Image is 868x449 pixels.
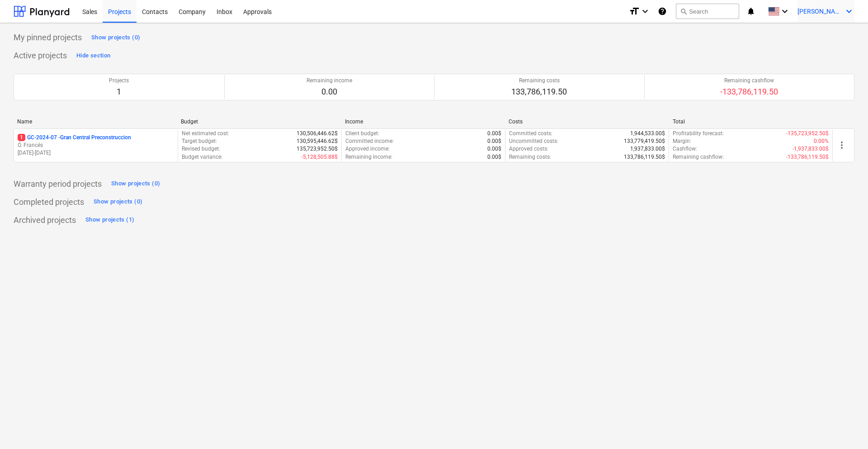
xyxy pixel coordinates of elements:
[181,118,337,125] div: Budget
[109,86,129,97] p: 1
[797,8,843,15] span: [PERSON_NAME]
[18,134,131,142] p: GC-2024-07 - Gran Central Preconstruccion
[673,153,724,161] p: Remaining cashflow :
[76,51,110,61] div: Hide section
[844,6,854,17] i: keyboard_arrow_down
[18,142,174,149] p: Ó. Francés
[18,134,25,141] span: 1
[509,118,665,125] div: Costs
[509,153,551,161] p: Remaining costs :
[345,130,379,137] p: Client budget :
[83,213,137,227] button: Show projects (1)
[676,4,739,19] button: Search
[345,145,390,153] p: Approved income :
[624,153,665,161] p: 133,786,119.50$
[74,48,113,63] button: Hide section
[487,153,501,161] p: 0.00$
[14,50,67,61] p: Active projects
[836,140,847,151] span: more_vert
[779,6,790,17] i: keyboard_arrow_down
[509,145,548,153] p: Approved costs :
[85,215,134,225] div: Show projects (1)
[345,118,501,125] div: Income
[640,6,651,17] i: keyboard_arrow_down
[14,179,102,189] p: Warranty period projects
[658,6,667,17] i: Knowledge base
[109,77,129,85] p: Projects
[630,145,665,153] p: 1,937,833.00$
[307,86,352,97] p: 0.00
[673,130,724,137] p: Profitability forecast :
[14,32,82,43] p: My pinned projects
[182,130,229,137] p: Net estimated cost :
[680,8,687,15] span: search
[18,134,174,157] div: 1GC-2024-07 -Gran Central PreconstruccionÓ. Francés[DATE]-[DATE]
[793,145,829,153] p: -1,937,833.00$
[18,149,174,157] p: [DATE] - [DATE]
[511,77,567,85] p: Remaining costs
[182,153,222,161] p: Budget variance :
[720,77,778,85] p: Remaining cashflow
[307,77,352,85] p: Remaining income
[94,197,142,207] div: Show projects (0)
[746,6,755,17] i: notifications
[630,130,665,137] p: 1,944,533.00$
[786,153,829,161] p: -133,786,119.50$
[182,145,220,153] p: Revised budget :
[487,130,501,137] p: 0.00$
[297,145,338,153] p: 135,723,952.50$
[673,145,697,153] p: Cashflow :
[14,215,76,226] p: Archived projects
[487,137,501,145] p: 0.00$
[17,118,174,125] div: Name
[91,33,140,43] div: Show projects (0)
[511,86,567,97] p: 133,786,119.50
[786,130,829,137] p: -135,723,952.50$
[111,179,160,189] div: Show projects (0)
[297,137,338,145] p: 130,595,446.62$
[823,406,868,449] iframe: Chat Widget
[673,118,829,125] div: Total
[509,130,552,137] p: Committed costs :
[345,153,392,161] p: Remaining income :
[823,406,868,449] div: Widget de chat
[345,137,394,145] p: Committed income :
[624,137,665,145] p: 133,779,419.50$
[297,130,338,137] p: 130,506,446.62$
[14,197,84,208] p: Completed projects
[182,137,217,145] p: Target budget :
[109,177,162,191] button: Show projects (0)
[673,137,691,145] p: Margin :
[302,153,338,161] p: -5,128,505.88$
[509,137,558,145] p: Uncommitted costs :
[487,145,501,153] p: 0.00$
[814,137,829,145] p: 0.00%
[629,6,640,17] i: format_size
[91,195,145,209] button: Show projects (0)
[89,30,142,45] button: Show projects (0)
[720,86,778,97] p: -133,786,119.50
